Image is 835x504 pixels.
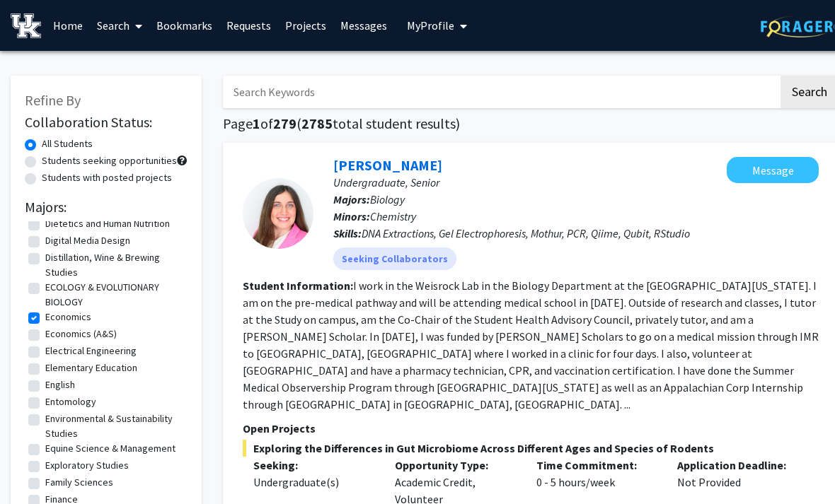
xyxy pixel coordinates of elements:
[45,377,75,392] label: English
[333,175,439,189] span: Undergraduate, Senior
[333,156,442,174] a: [PERSON_NAME]
[11,13,41,38] img: University of Kentucky Logo
[253,474,374,491] div: Undergraduate(s)
[223,76,778,108] input: Search Keywords
[45,327,117,341] label: Economics (A&S)
[370,209,416,223] span: Chemistry
[301,115,333,132] span: 2785
[219,1,278,50] a: Requests
[45,441,175,456] label: Equine Science & Management
[253,115,260,132] span: 1
[42,153,177,168] label: Students seeking opportunities
[253,457,374,474] p: Seeking:
[45,411,184,441] label: Environmental & Sustainability Studies
[362,226,690,240] span: DNA Extractions, Gel Electrophoresis, Mothur, PCR, Qiime, Qubit, RStudio
[278,1,333,50] a: Projects
[45,233,130,248] label: Digital Media Design
[25,114,188,131] h2: Collaboration Status:
[25,199,188,216] h2: Majors:
[333,1,394,50] a: Messages
[395,457,515,474] p: Opportunity Type:
[273,115,296,132] span: 279
[333,192,370,206] b: Majors:
[25,91,81,109] span: Refine By
[45,250,184,280] label: Distillation, Wine & Brewing Studies
[11,440,60,493] iframe: Chat
[42,136,93,151] label: All Students
[45,394,96,409] label: Entomology
[333,247,456,270] mat-chip: Seeking Collaborators
[45,458,129,473] label: Exploratory Studies
[45,344,137,358] label: Electrical Engineering
[42,170,172,185] label: Students with posted projects
[243,279,819,411] fg-read-more: I work in the Weisrock Lab in the Biology Department at the [GEOGRAPHIC_DATA][US_STATE]. I am on ...
[45,216,170,231] label: Dietetics and Human Nutrition
[149,1,219,50] a: Bookmarks
[90,1,149,50] a: Search
[45,310,91,324] label: Economics
[407,18,454,33] span: My Profile
[370,192,405,206] span: Biology
[333,226,362,240] b: Skills:
[677,457,797,474] p: Application Deadline:
[243,421,316,435] span: Open Projects
[45,361,137,375] label: Elementary Education
[243,279,353,293] b: Student Information:
[46,1,90,50] a: Home
[243,440,819,457] span: Exploring the Differences in Gut Microbiome Across Different Ages and Species of Rodents
[45,280,184,310] label: ECOLOGY & EVOLUTIONARY BIOLOGY
[727,157,819,183] button: Message Hannah Allen
[333,209,370,223] b: Minors:
[45,475,113,490] label: Family Sciences
[536,457,657,474] p: Time Commitment:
